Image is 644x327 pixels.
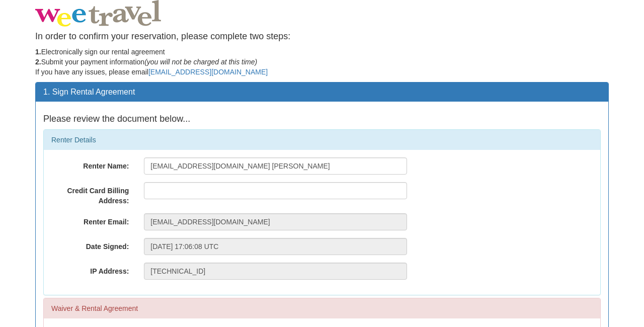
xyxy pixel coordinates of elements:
strong: 2. [35,58,41,66]
div: Waiver & Rental Agreement [44,298,600,318]
p: Electronically sign our rental agreement Submit your payment information If you have any issues, ... [35,47,609,77]
a: [EMAIL_ADDRESS][DOMAIN_NAME] [148,68,268,76]
label: Credit Card Billing Address: [44,182,136,206]
label: IP Address: [44,263,136,276]
strong: 1. [35,48,41,56]
h4: Please review the document below... [43,114,601,124]
label: Date Signed: [44,238,136,252]
div: Renter Details [44,130,600,150]
h4: In order to confirm your reservation, please complete two steps: [35,32,609,42]
label: Renter Name: [44,157,136,171]
em: (you will not be charged at this time) [144,58,257,66]
h3: 1. Sign Rental Agreement [43,88,601,97]
label: Renter Email: [44,213,136,227]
